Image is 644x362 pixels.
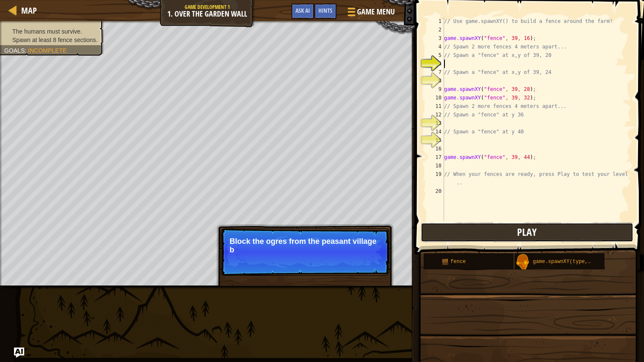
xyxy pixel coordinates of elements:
[427,68,444,76] div: 7
[427,76,444,85] div: 8
[427,127,444,136] div: 14
[21,5,37,16] span: Map
[442,258,449,265] img: portrait.png
[12,37,98,43] span: Spawn at least 8 fence sections.
[14,348,24,358] button: Ask AI
[427,34,444,42] div: 3
[427,161,444,170] div: 18
[427,85,444,93] div: 9
[318,6,332,14] span: Hints
[427,153,444,161] div: 17
[427,51,444,59] div: 5
[517,225,537,239] span: Play
[427,170,444,187] div: 19
[295,6,310,14] span: Ask AI
[4,27,98,36] li: The humans must survive.
[28,47,67,54] span: Incomplete
[357,6,395,17] span: Game Menu
[4,36,98,44] li: Spawn at least 8 fence sections.
[427,25,444,34] div: 2
[427,187,444,195] div: 20
[230,237,380,254] p: Block the ogres from the peasant village b
[533,259,609,265] span: game.spawnXY(type, x, y);
[427,93,444,102] div: 10
[25,47,28,54] span: :
[17,5,37,16] a: Map
[427,102,444,110] div: 11
[341,3,400,23] button: Game Menu
[427,42,444,51] div: 4
[450,259,466,265] span: fence
[427,17,444,25] div: 1
[421,223,633,242] button: Play
[427,110,444,119] div: 12
[4,47,25,54] span: Goals
[427,119,444,127] div: 13
[291,3,314,19] button: Ask AI
[12,28,82,35] span: The humans must survive.
[515,254,531,270] img: portrait.png
[427,144,444,153] div: 16
[427,136,444,144] div: 15
[427,59,444,68] div: 6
